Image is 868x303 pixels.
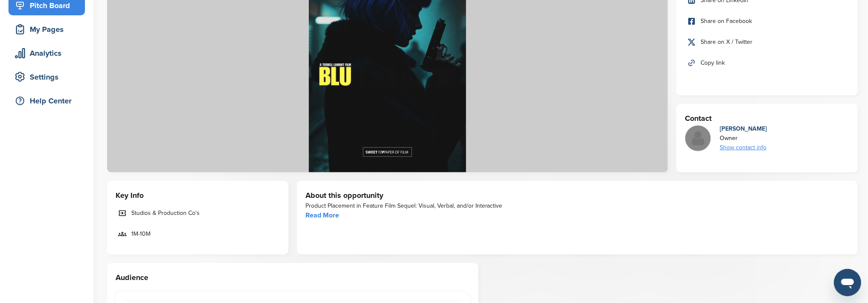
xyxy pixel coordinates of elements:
a: Share on X / Twitter [685,33,849,51]
a: Settings [8,67,85,87]
a: My Pages [8,20,85,39]
span: Share on Facebook [701,17,752,26]
a: Help Center [8,91,85,111]
img: Missing [685,126,711,151]
div: Owner [720,134,767,143]
a: Share on Facebook [685,12,849,30]
iframe: Button to launch messaging window [834,269,861,296]
span: Studios & Production Co's [131,209,200,218]
div: Show contact info [720,143,767,152]
a: Analytics [8,43,85,63]
span: Share on X / Twitter [701,37,752,47]
div: Analytics [13,46,85,61]
span: Copy link [701,58,725,68]
div: My Pages [13,22,85,37]
a: Copy link [685,54,849,72]
div: Product Placement in Feature Film Sequel: Visual, Verbal, and/or Interactive [305,201,849,211]
div: Settings [13,69,85,85]
span: 1M-10M [131,229,150,239]
h3: Audience [116,272,470,283]
h3: About this opportunity [305,189,849,201]
div: Help Center [13,93,85,109]
h3: Key Info [116,189,280,201]
a: Read More [305,211,339,220]
h3: Contact [685,112,849,124]
div: [PERSON_NAME] [720,124,767,134]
